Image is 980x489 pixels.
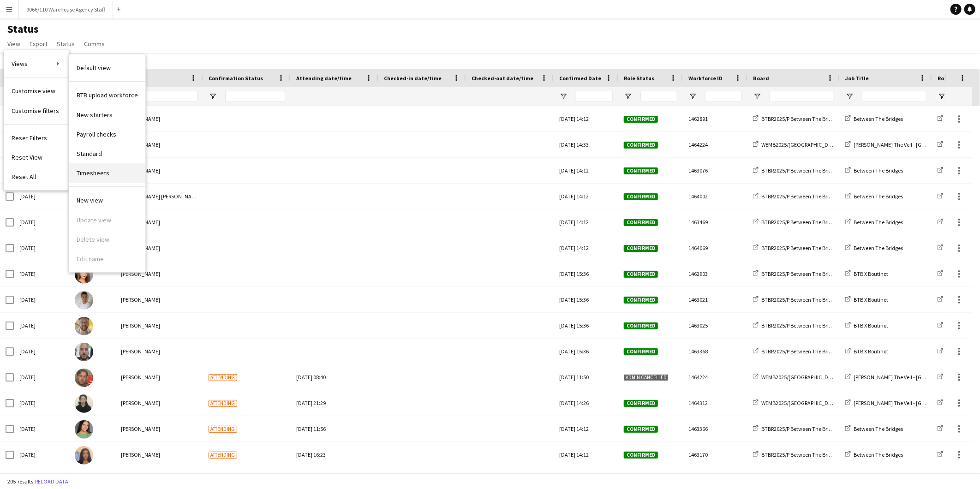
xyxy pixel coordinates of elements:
[761,115,852,122] span: BTBR2025/P Between The Bridges 2025
[26,38,51,50] a: Export
[14,339,69,364] div: [DATE]
[554,364,618,390] div: [DATE] 11:50
[683,209,747,235] div: 1463469
[761,322,852,329] span: BTBR2025/P Between The Bridges 2025
[14,442,69,467] div: [DATE]
[683,158,747,183] div: 1463076
[624,400,658,407] span: Confirmed
[683,313,747,338] div: 1463025
[33,477,70,487] button: Reload data
[845,296,888,303] a: BTB X Boutinot
[30,40,48,48] span: Export
[554,261,618,286] div: [DATE] 15:36
[845,400,979,406] a: [PERSON_NAME] The Veil - [GEOGRAPHIC_DATA] OVO
[80,38,108,50] a: Comms
[75,394,93,413] img: Ryan Reeves
[624,245,658,252] span: Confirmed
[69,58,145,78] a: undefined
[75,420,93,439] img: Hollie Anne Corkery
[624,297,658,304] span: Confirmed
[12,134,47,142] span: Reset Filters
[854,115,903,122] span: Between The Bridges
[753,451,852,458] a: BTBR2025/P Between The Bridges 2025
[845,425,903,432] a: Between The Bridges
[683,416,747,441] div: 1463366
[624,426,658,433] span: Confirmed
[624,219,658,226] span: Confirmed
[624,322,658,329] span: Confirmed
[624,75,654,82] span: Role Status
[554,158,618,183] div: [DATE] 14:12
[77,196,103,204] span: New view
[845,348,888,355] a: BTB X Boutinot
[4,38,24,50] a: View
[209,374,237,381] span: Attending
[854,322,888,329] span: BTB X Boutinot
[121,400,160,406] span: [PERSON_NAME]
[854,425,903,432] span: Between The Bridges
[296,364,373,390] div: [DATE] 08:40
[761,193,852,200] span: BTBR2025/P Between The Bridges 2025
[75,343,93,361] img: Francesco De bernardo
[14,235,69,261] div: [DATE]
[854,400,979,406] span: [PERSON_NAME] The Veil - [GEOGRAPHIC_DATA] OVO
[14,313,69,338] div: [DATE]
[854,141,979,148] span: [PERSON_NAME] The Veil - [GEOGRAPHIC_DATA] OVO
[683,132,747,157] div: 1464224
[14,184,69,209] div: [DATE]
[683,287,747,312] div: 1463021
[683,235,747,261] div: 1464069
[554,416,618,441] div: [DATE] 14:12
[705,91,742,102] input: Workforce ID Filter Input
[77,64,111,72] span: Default view
[19,0,113,18] button: 9066/110 Warehouse Agency Staff
[683,364,747,390] div: 1464224
[854,296,888,303] span: BTB X Boutinot
[845,115,903,122] a: Between The Bridges
[854,167,903,174] span: Between The Bridges
[761,296,852,303] span: BTBR2025/P Between The Bridges 2025
[472,75,533,82] span: Checked-out date/time
[640,91,677,102] input: Role Status Filter Input
[12,60,28,68] span: Views
[554,390,618,416] div: [DATE] 14:26
[770,91,834,102] input: Board Filter Input
[384,75,442,82] span: Checked-in date/time
[761,348,852,355] span: BTBR2025/P Between The Bridges 2025
[854,348,888,355] span: BTB X Boutinot
[225,91,285,102] input: Confirmation Status Filter Input
[77,169,109,177] span: Timesheets
[753,425,852,432] a: BTBR2025/P Between The Bridges 2025
[761,425,852,432] span: BTBR2025/P Between The Bridges 2025
[559,92,568,101] button: Open Filter Menu
[938,75,949,82] span: Role
[753,322,852,329] a: BTBR2025/P Between The Bridges 2025
[14,416,69,441] div: [DATE]
[753,270,852,277] a: BTBR2025/P Between The Bridges 2025
[121,322,160,329] span: [PERSON_NAME]
[683,390,747,416] div: 1464312
[69,105,145,125] a: undefined
[854,193,903,200] span: Between The Bridges
[753,167,852,174] a: BTBR2025/P Between The Bridges 2025
[75,265,93,284] img: Amy Cane
[624,348,658,355] span: Confirmed
[121,374,160,381] span: [PERSON_NAME]
[75,291,93,310] img: Joel Lim
[77,111,113,119] span: New starters
[14,287,69,312] div: [DATE]
[121,270,160,277] span: [PERSON_NAME]
[683,106,747,131] div: 1462891
[296,75,352,82] span: Attending date/time
[938,92,946,101] button: Open Filter Menu
[84,40,105,48] span: Comms
[137,91,197,102] input: Name Filter Input
[683,339,747,364] div: 1463368
[761,451,852,458] span: BTBR2025/P Between The Bridges 2025
[554,287,618,312] div: [DATE] 15:36
[554,442,618,467] div: [DATE] 14:12
[209,92,217,101] button: Open Filter Menu
[753,296,852,303] a: BTBR2025/P Between The Bridges 2025
[753,193,852,200] a: BTBR2025/P Between The Bridges 2025
[845,141,979,148] a: [PERSON_NAME] The Veil - [GEOGRAPHIC_DATA] OVO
